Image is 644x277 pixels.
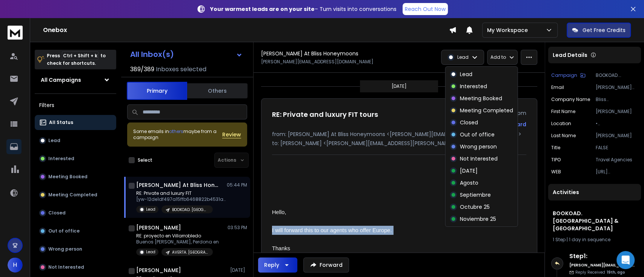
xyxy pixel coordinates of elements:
[569,252,635,261] h6: Step 1 :
[261,59,373,65] p: [PERSON_NAME][EMAIL_ADDRESS][DOMAIN_NAME]
[569,262,635,268] h6: [PERSON_NAME][EMAIL_ADDRESS][PERSON_NAME][DOMAIN_NAME]
[616,251,635,269] div: Open Intercom Messenger
[47,52,106,67] p: Press to check for shortcuts.
[551,169,561,175] p: WEB
[392,83,407,89] p: [DATE]
[460,191,491,199] p: Septiembre
[136,266,181,274] h1: [PERSON_NAME]
[551,145,560,151] p: title
[548,184,641,200] div: Activities
[172,207,208,213] p: BOOKOAD. [GEOGRAPHIC_DATA] & [GEOGRAPHIC_DATA]
[553,236,566,243] span: 1 Step
[48,246,82,252] p: Wrong person
[596,96,638,103] p: Bliss Honeymoons
[136,224,181,231] h1: [PERSON_NAME]
[551,109,575,115] p: First Name
[460,70,472,78] p: Lead
[169,128,183,135] span: others
[551,96,590,103] p: Company Name
[596,145,638,151] p: FALSE
[264,261,279,269] div: Reply
[487,26,531,34] p: My Workspace
[551,72,577,78] p: Campaign
[130,65,154,74] span: 389 / 389
[48,156,74,162] p: Interested
[48,210,66,216] p: Closed
[490,54,506,60] p: Add to
[35,100,116,110] h3: Filters
[48,138,60,144] p: Lead
[48,192,97,198] p: Meeting Completed
[596,121,638,127] p: • [GEOGRAPHIC_DATA], [GEOGRAPHIC_DATA] area, [GEOGRAPHIC_DATA]
[272,245,290,251] span: Thanks
[460,179,478,187] p: Agosto
[272,139,526,147] p: to: [PERSON_NAME] <[PERSON_NAME][EMAIL_ADDRESS][PERSON_NAME][DOMAIN_NAME]>
[136,196,227,202] p: [yw-12de1df497a15ffb6468822b4531a194c6fae88c-f9a81c7fab6c6147a94d301ddb877889--to] Hello, I will ...
[130,51,174,58] h1: All Inbox(s)
[596,72,638,78] p: BOOKOAD. [GEOGRAPHIC_DATA] & [GEOGRAPHIC_DATA]
[210,5,315,13] strong: Your warmest leads are on your site
[43,26,449,35] h1: Onebox
[127,82,187,100] button: Primary
[261,50,358,57] h1: [PERSON_NAME] At Bliss Honeymoons
[457,54,469,60] p: Lead
[48,264,84,270] p: Not Interested
[8,26,23,40] img: logo
[146,207,155,212] p: Lead
[596,169,638,175] p: [URL][DOMAIN_NAME]
[596,133,638,139] p: [PERSON_NAME]
[136,181,219,189] h1: [PERSON_NAME] At Bliss Honeymoons
[553,210,636,232] h1: BOOKOAD. [GEOGRAPHIC_DATA] & [GEOGRAPHIC_DATA]
[227,182,247,188] p: 05:44 PM
[62,51,98,60] span: Ctrl + Shift + k
[569,236,610,243] span: 1 day in sequence
[460,143,497,150] p: Wrong person
[146,249,155,255] p: Lead
[405,5,446,13] p: Reach Out Now
[272,209,286,215] span: Hello,
[230,267,247,273] p: [DATE]
[551,84,564,90] p: Email
[303,257,349,272] button: Forward
[596,109,638,115] p: [PERSON_NAME]
[460,131,495,138] p: Out of office
[172,249,208,255] p: AVERTA. [GEOGRAPHIC_DATA]
[553,237,636,243] div: |
[551,133,576,139] p: Last Name
[583,26,626,34] p: Get Free Credits
[187,83,247,99] button: Others
[575,269,625,275] p: Reply Received
[460,107,513,114] p: Meeting Completed
[596,157,638,163] p: Travel Agencies
[460,203,490,211] p: Octubre 25
[551,157,561,163] p: TIPO
[553,51,587,59] p: Lead Details
[460,215,496,223] p: Noviembre 25
[136,190,227,196] p: RE: Private and luxury FIT
[272,130,526,138] p: from: [PERSON_NAME] At Bliss Honeymoons <[PERSON_NAME][EMAIL_ADDRESS][DOMAIN_NAME]>
[133,129,222,141] div: Some emails in maybe from a campaign
[607,269,625,275] span: 19th, ago
[136,233,219,239] p: RE: proyecto en Villarrobledo
[48,228,80,234] p: Out of office
[460,95,502,102] p: Meeting Booked
[227,225,247,231] p: 03:53 PM
[48,174,88,180] p: Meeting Booked
[460,119,478,126] p: Closed
[210,5,397,13] p: – Turn visits into conversations
[460,167,478,174] p: [DATE]
[272,109,378,120] h1: RE: Private and luxury FIT tours
[551,121,571,127] p: location
[136,239,219,245] p: Buenos [PERSON_NAME], Perdona en
[49,119,73,125] p: All Status
[8,257,23,272] span: H
[222,131,241,138] span: Review
[460,83,487,90] p: Interested
[138,157,152,163] label: Select
[596,84,638,90] p: [PERSON_NAME][EMAIL_ADDRESS][DOMAIN_NAME]
[41,76,81,84] h1: All Campaigns
[156,65,206,74] h3: Inboxes selected
[272,227,392,233] span: I will forward this to our agents who offer Europe.
[460,155,498,162] p: Not Interested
